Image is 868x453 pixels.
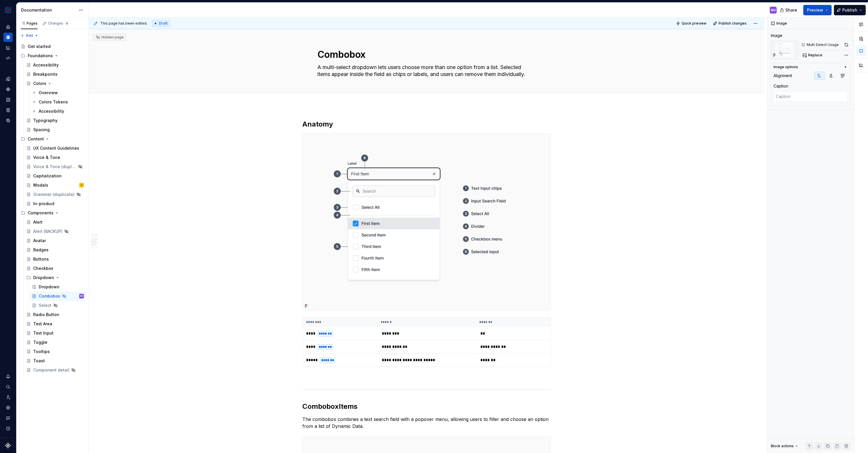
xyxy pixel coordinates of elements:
a: Voice & Tone (duplicate) [24,162,86,171]
div: Select [39,302,51,308]
div: Block actions [771,442,799,450]
div: Capitalization [33,173,62,179]
img: 2ec38848-ad8e-4ec1-8366-8798338498bf.png [303,134,551,310]
div: Overview [39,90,58,96]
a: ModalsC [24,181,86,190]
strong: Anatomy [302,120,333,128]
div: Alert [33,219,42,225]
div: Breakpoints [33,71,58,77]
a: Radio Button [24,310,86,319]
div: Avatar [33,238,46,244]
div: Typography [33,118,58,123]
div: Combobox [39,293,60,299]
a: Select [29,301,86,310]
p: The combobox combines a text search field with a popover menu, allowing users to filter and choos... [302,416,551,430]
a: Settings [3,403,13,412]
div: Caption [773,83,788,89]
a: Toast [24,356,86,365]
a: Data sources [3,116,13,125]
button: Replace [801,51,825,59]
a: Invite team [3,393,13,402]
div: Image [771,33,782,38]
div: Alert (BACKUP) [33,229,62,234]
a: Buttons [24,255,86,264]
div: Multi Select Usage [807,42,839,47]
a: Badges [24,245,86,255]
div: Badges [33,247,49,253]
a: Component detail [24,365,86,375]
a: Grammar (duplicate) [24,190,86,199]
a: Spacing [24,125,86,134]
a: Toggle [24,338,86,347]
div: Toast [33,358,45,364]
button: Search ⌘K [3,382,13,391]
a: Assets [3,95,13,104]
a: Voice & Tone [24,153,86,162]
a: Get started [18,42,86,51]
div: Changes [48,21,69,26]
span: 4 [64,21,69,26]
div: MV [80,293,83,299]
div: Dropdown [33,275,54,281]
button: Publish [834,5,866,15]
div: Page tree [18,42,86,375]
div: Dropdown [39,284,60,290]
span: Draft [159,21,168,26]
span: Share [785,7,797,13]
span: This page has been edited. [100,21,147,26]
div: Checkbox [33,266,53,271]
a: Breakpoints [24,70,86,79]
div: Text Input [33,330,53,336]
textarea: Combobox [316,48,535,62]
a: Documentation [3,33,13,42]
div: UX Content Guidelines [33,145,79,151]
div: C [81,182,82,188]
span: Publish [842,7,857,13]
div: Accessibility [39,108,64,114]
div: Components [3,85,13,94]
div: Analytics [3,43,13,52]
div: Spacing [33,127,50,133]
button: Preview [803,5,832,15]
a: Text Input [24,328,86,338]
button: Notifications [3,372,13,381]
div: Text Area [33,321,52,327]
a: Accessibility [29,107,86,116]
a: Capitalization [24,171,86,181]
a: Colors Tokens [29,97,86,107]
span: Publish changes [719,21,747,26]
div: Block actions [771,444,794,448]
div: Hidden page [96,35,124,40]
a: Home [3,22,13,31]
a: ComboboxMV [29,292,86,301]
a: Overview [29,88,86,97]
button: Image options [773,65,848,69]
a: Supernova Logo [5,443,11,448]
button: Quick preview [674,19,709,27]
h2: Items [302,402,551,411]
a: Typography [24,116,86,125]
div: Toggle [33,339,47,345]
a: Storybook stories [3,105,13,115]
textarea: A multi-select dropdown lets users choose more than one option from a list. Selected items appear... [316,63,535,79]
img: 57957fef-0fb6-442f-81f3-9f1f270a8dc7.png [771,41,799,59]
div: Foundations [28,53,53,59]
div: Radio Button [33,312,59,318]
button: Contact support [3,413,13,423]
div: Modals [33,182,48,188]
div: Pages [21,21,38,26]
div: Code automation [3,53,13,63]
strong: Combobox [302,402,339,411]
div: Dropdown [24,273,86,282]
div: Component detail [33,367,69,373]
a: Design tokens [3,74,13,83]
